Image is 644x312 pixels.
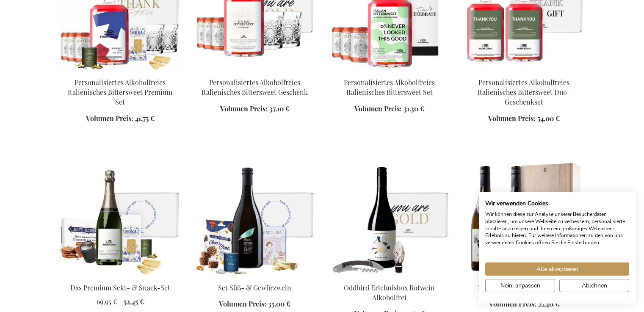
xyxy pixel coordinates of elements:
a: Personalised Non-Alcoholic Italian Bittersweet Premium Set Personalisiertes Alkoholfreies Italien... [60,67,181,75]
a: Volumen Preis: 37,10 € [220,104,290,114]
span: Volumen Preis: [220,104,268,113]
span: 69,95 € [97,297,117,306]
a: Personalised Non-Alcoholic Italian Bittersweet Gift Personalisiertes Alkoholfreies Italienisches ... [194,67,315,75]
button: Alle verweigern cookies [559,279,629,292]
span: Volumen Preis: [489,299,536,308]
span: Ablehnen [582,281,607,290]
span: Alle akzeptieren [536,265,578,273]
a: Personalisiertes Alkoholfreies Italienisches Bittersweet Geschenk [202,78,308,97]
a: Oddbird Erlebnisbox Rotwein Alkoholfrei [344,283,435,302]
p: Wir können diese zur Analyse unserer Besucherdaten platzieren, um unsere Webseite zu verbessern, ... [485,211,629,246]
a: Volumen Preis: 31,30 € [354,104,424,114]
button: Akzeptieren Sie alle cookies [485,262,629,276]
a: The Premium Bubbles & Bites Set [60,272,181,280]
a: Personalisiertes Alkoholfreies Italienisches Bittersweet Set [344,78,435,97]
a: Sweet & Spiced Wine Set [194,272,315,280]
a: Personalisiertes Alkoholfreies Italienisches Bittersweet Premium Set [68,78,172,106]
span: Volumen Preis: [219,299,266,308]
img: Oddbird Non-Alcoholic Red Wine Experience Box [329,157,450,276]
button: cookie Einstellungen anpassen [485,279,555,292]
a: Volumen Preis: 54,00 € [488,114,560,124]
span: 27,40 € [538,299,559,308]
img: Sweet & Spiced Wine Set [194,157,315,276]
span: Nein, anpassen [500,281,540,290]
a: Personalised Non-Alcoholic Italian Bittersweet Set Personalisiertes Alkoholfreies Italienisches B... [329,67,450,75]
a: Belle Vue Belgischer Wein Duo [464,272,585,280]
a: Das Premium Sekt- & Snack-Set [70,283,170,292]
img: Belle Vue Belgischer Wein Duo [464,157,585,276]
a: Volumen Preis: 27,40 € [489,299,559,309]
a: Set Süß- & Gewürzwein [218,283,291,292]
span: Volumen Preis: [86,114,133,123]
span: 35,00 € [268,299,290,308]
span: 31,30 € [404,104,424,113]
a: Volumen Preis: 35,00 € [219,299,290,309]
span: Volumen Preis: [354,104,402,113]
a: Oddbird Non-Alcoholic Red Wine Experience Box [329,272,450,280]
span: 52,45 € [124,297,144,306]
a: Volumen Preis: 41,75 € [86,114,155,124]
span: Volumen Preis: [488,114,536,123]
span: 37,10 € [269,104,290,113]
span: 41,75 € [135,114,155,123]
a: Belle Vue Belgischer Wein Duo [478,283,570,292]
span: 54,00 € [537,114,560,123]
h2: Wir verwenden Cookies [485,200,629,207]
a: Personalisiertes Alkoholfreies Italienisches Bittersweet Duo-Geschenkset [478,78,570,106]
a: Personalised Non-Alcoholic Italian Bittersweet Duo Gift Set Personalisiertes Alkoholfreies Italie... [464,67,585,75]
img: The Premium Bubbles & Bites Set [60,157,181,276]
